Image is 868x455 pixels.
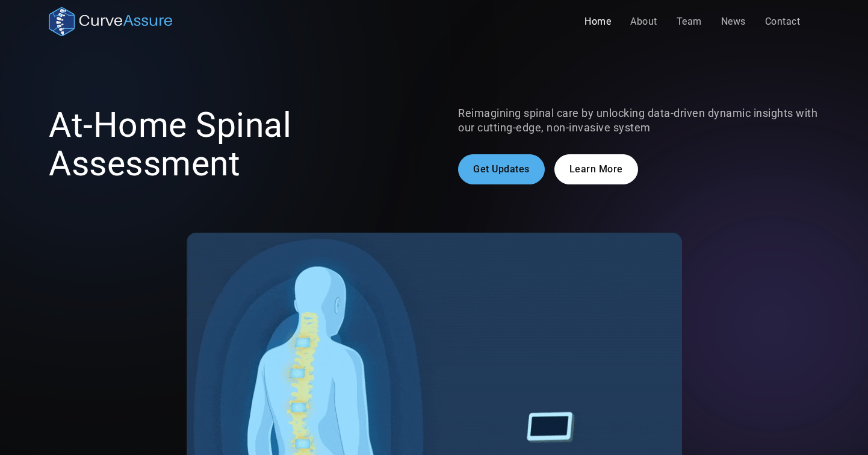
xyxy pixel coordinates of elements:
[755,10,810,34] a: Contact
[621,10,667,34] a: About
[49,106,410,183] h1: At-Home Spinal Assessment
[49,7,172,36] a: home
[458,154,545,184] a: Get Updates
[458,106,819,135] p: Reimagining spinal care by unlocking data-driven dynamic insights with our cutting-edge, non-inva...
[711,10,755,34] a: News
[667,10,711,34] a: Team
[575,10,621,34] a: Home
[554,154,638,184] a: Learn More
